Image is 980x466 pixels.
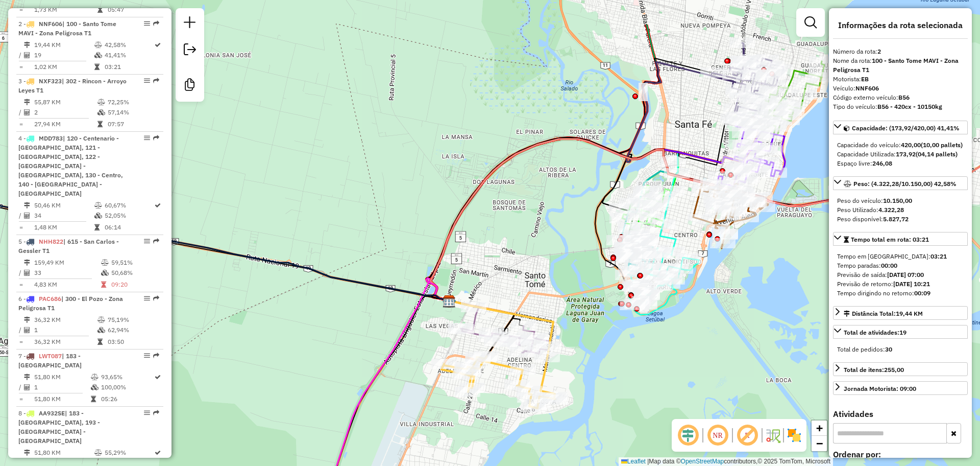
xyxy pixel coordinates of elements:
td: = [18,337,23,347]
div: Motorista: [833,75,968,84]
em: Opções [144,353,150,359]
strong: 5.827,72 [883,215,909,223]
td: 72,25% [107,97,159,107]
a: Distância Total:19,44 KM [833,306,968,320]
td: 62,94% [107,325,159,335]
td: 05:47 [107,5,159,15]
i: Tempo total em rota [97,121,103,127]
div: Tempo dirigindo no retorno: [837,289,964,298]
span: Capacidade: (173,92/420,00) 41,41% [852,124,960,132]
span: PAC686 [39,295,61,302]
td: 27,94 KM [34,119,97,129]
span: MDD783 [39,134,63,142]
i: Distância Total [24,317,30,323]
em: Opções [144,135,150,141]
strong: 00:00 [881,262,897,269]
strong: 255,00 [884,366,904,374]
td: 19,44 KM [34,40,94,50]
i: Total de Atividades [24,213,30,219]
i: Total de Atividades [24,270,30,276]
td: 1 [34,325,97,335]
span: Ocultar deslocamento [676,423,700,448]
span: | [647,458,649,465]
em: Opções [144,238,150,244]
span: 3 - [18,77,127,94]
div: Número da rota: [833,47,968,56]
em: Rota exportada [153,353,159,359]
span: Peso do veículo: [837,197,912,204]
td: 51,80 KM [34,448,94,458]
td: 4,83 KM [34,279,101,290]
label: Ordenar por: [833,448,968,460]
div: Previsão de retorno: [837,279,964,289]
strong: 2 [877,48,881,55]
td: 1,48 KM [34,222,94,232]
td: 51,80 KM [34,394,90,404]
span: 4 - [18,134,123,197]
em: Rota exportada [153,20,159,27]
td: = [18,5,23,15]
div: Peso Utilizado: [837,205,964,215]
td: 55,87 KM [34,97,97,107]
i: % de utilização do peso [94,202,102,208]
td: 34 [34,211,94,221]
div: Total de atividades:19 [833,341,968,358]
div: Atividade não roteirizada - Ferrero [723,190,748,200]
i: % de utilização da cubagem [97,327,105,333]
i: Total de Atividades [24,327,30,333]
div: Distância Total: [844,309,923,318]
span: | 300 - El Pozo - Zona Peligrosa T1 [18,295,123,312]
div: Capacidade: (173,92/420,00) 41,41% [833,136,968,172]
i: Distância Total [24,260,30,266]
i: % de utilização do peso [91,374,99,380]
span: 2 - [18,20,116,37]
a: Zoom out [812,436,827,451]
em: Rota exportada [153,295,159,301]
td: 41,41% [104,50,154,60]
td: 03:21 [104,62,154,72]
i: Rota otimizada [155,202,161,208]
a: Leaflet [621,458,646,465]
span: Tempo total em rota: 03:21 [851,236,929,243]
strong: 173,92 [896,150,916,158]
a: Peso: (4.322,28/10.150,00) 42,58% [833,176,968,190]
i: % de utilização da cubagem [91,384,99,390]
td: 1 [34,382,90,392]
a: Capacidade: (173,92/420,00) 41,41% [833,121,968,134]
i: Distância Total [24,450,30,456]
span: Ocultar NR [705,423,730,448]
i: Rota otimizada [155,450,161,456]
a: Nova sessão e pesquisa [180,12,200,35]
a: Zoom in [812,421,827,436]
td: 55,29% [104,448,154,458]
span: | 302 - Rincon - Arroyo Leyes T1 [18,77,127,94]
td: 1,02 KM [34,62,94,72]
span: 19,44 KM [896,310,923,317]
a: Exibir filtros [800,12,821,33]
td: 06:14 [104,222,154,232]
td: / [18,268,23,278]
a: Total de atividades:19 [833,325,968,339]
i: Total de Atividades [24,384,30,390]
strong: 10.150,00 [883,197,912,204]
em: Opções [144,20,150,27]
i: Tempo total em rota [97,7,103,13]
td: = [18,119,23,129]
i: Rota otimizada [155,42,161,48]
td: 05:26 [101,394,154,404]
td: 59,51% [111,258,159,268]
div: Peso: (4.322,28/10.150,00) 42,58% [833,192,968,228]
span: | 183 - [GEOGRAPHIC_DATA] [18,352,82,369]
td: 07:57 [107,119,159,129]
strong: 30 [885,345,892,353]
strong: 100 - Santo Tome MAVI - Zona Peligrosa T1 [833,57,959,74]
td: 60,67% [104,200,154,211]
i: % de utilização do peso [97,317,105,323]
div: Capacidade do veículo: [837,141,964,150]
div: Código externo veículo: [833,93,968,102]
em: Opções [144,295,150,301]
strong: [DATE] 07:00 [887,271,924,278]
td: = [18,222,23,232]
em: Opções [144,410,150,416]
strong: [DATE] 10:21 [893,280,930,288]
